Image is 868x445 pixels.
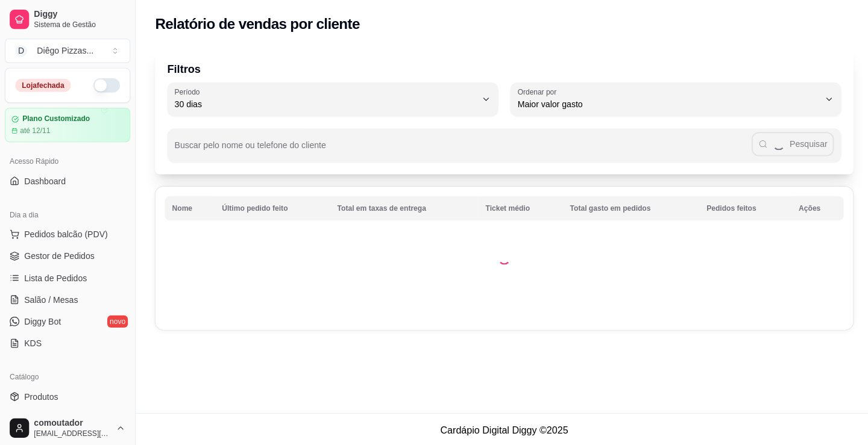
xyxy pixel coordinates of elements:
[24,249,94,261] span: Gestor de Pedidos
[154,14,358,34] h2: Relatório de vendas por cliente
[93,78,119,92] button: Alterar Status
[24,174,66,186] span: Dashboard
[5,332,130,351] a: KDS
[24,227,107,239] span: Pedidos balcão (PDV)
[5,5,130,34] a: DiggySistema de Gestão
[5,107,130,142] a: Plano Customizadoaté 12/11
[5,288,130,308] a: Salão / Mesas
[34,20,125,30] span: Sistema de Gestão
[5,245,130,264] a: Gestor de Pedidos
[174,98,474,110] span: 30 dias
[34,415,110,426] span: comoutador
[5,411,130,440] button: comoutador[EMAIL_ADDRESS][DOMAIN_NAME]
[166,60,837,77] p: Filtros
[20,125,50,135] article: até 12/11
[5,267,130,286] a: Lista de Pedidos
[34,426,110,436] span: [EMAIL_ADDRESS][DOMAIN_NAME]
[515,98,815,110] span: Maior valor gasto
[5,223,130,243] button: Pedidos balcão (PDV)
[495,251,508,263] div: Loading
[5,151,130,170] div: Acesso Rápido
[5,385,130,404] a: Produtos
[34,9,125,20] span: Diggy
[166,82,495,116] button: Período30 dias
[15,45,27,57] span: D
[24,335,42,347] span: KDS
[37,45,93,57] div: Diêgo Pizzas ...
[508,82,837,116] button: Ordenar porMaior valor gasto
[15,78,71,92] div: Loja fechada
[22,114,89,123] article: Plano Customizado
[24,314,61,326] span: Diggy Bot
[5,204,130,223] div: Dia a dia
[174,143,747,155] input: Buscar pelo nome ou telefone do cliente
[5,310,130,329] a: Diggy Botnovo
[24,388,58,400] span: Produtos
[24,270,87,282] span: Lista de Pedidos
[5,170,130,190] a: Dashboard
[5,39,130,63] button: Select a team
[135,411,868,445] footer: Cardápio Digital Diggy © 2025
[515,86,558,96] label: Ordenar por
[174,86,203,96] label: Período
[24,292,78,304] span: Salão / Mesas
[5,366,130,385] div: Catálogo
